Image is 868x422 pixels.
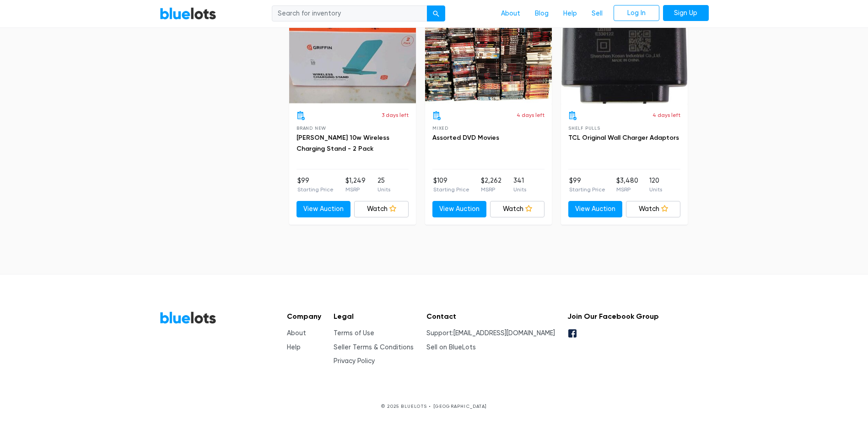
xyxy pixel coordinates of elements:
a: About [494,5,528,22]
li: $3,480 [616,176,638,194]
p: 4 days left [517,111,545,119]
li: 25 [377,176,390,194]
a: Sell on BlueLots [426,343,476,351]
li: $1,249 [345,176,366,194]
p: Units [649,185,662,194]
li: $99 [569,176,605,194]
h5: Contact [426,312,555,321]
a: Watch [626,201,680,217]
p: Starting Price [433,185,469,194]
a: TCL Original Wall Charger Adaptors [568,134,679,142]
a: Help [556,5,584,22]
a: Assorted DVD Movies [432,134,499,142]
a: Sign Up [663,5,709,21]
h5: Legal [334,312,414,321]
li: 120 [649,176,662,194]
p: Units [513,185,526,194]
a: Seller Terms & Conditions [334,343,414,351]
p: MSRP [345,185,366,194]
li: $2,262 [481,176,501,194]
h5: Join Our Facebook Group [567,312,659,321]
p: Starting Price [297,185,334,194]
a: Live Auction 0 bids [289,8,416,104]
a: Blog [528,5,556,22]
a: BlueLots [160,311,216,324]
a: Log In [614,5,659,21]
li: $99 [297,176,334,194]
a: Terms of Use [334,329,374,337]
input: Search for inventory [272,5,427,22]
a: Watch [490,201,545,217]
a: [EMAIL_ADDRESS][DOMAIN_NAME] [453,329,555,337]
span: Mixed [432,126,448,131]
a: Watch [354,201,409,217]
p: MSRP [481,185,501,194]
a: View Auction [297,201,351,217]
li: Support: [426,328,555,338]
a: View Auction [432,201,487,217]
li: 341 [513,176,526,194]
span: Shelf Pulls [568,126,600,131]
p: Units [377,185,390,194]
a: Sell [584,5,610,22]
a: About [287,329,306,337]
p: Starting Price [569,185,605,194]
p: © 2025 BLUELOTS • [GEOGRAPHIC_DATA] [160,403,709,410]
a: View Auction [568,201,623,217]
a: [PERSON_NAME] 10w Wireless Charging Stand - 2 Pack [297,134,389,153]
a: Privacy Policy [334,357,375,365]
li: $109 [433,176,469,194]
span: Brand New [297,126,326,131]
p: MSRP [616,185,638,194]
a: Live Auction 0 bids [561,8,688,104]
h5: Company [287,312,321,321]
p: 3 days left [382,111,409,119]
a: BlueLots [160,7,216,20]
p: 4 days left [652,111,680,119]
a: Help [287,343,301,351]
a: Live Auction 0 bids [425,8,552,104]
